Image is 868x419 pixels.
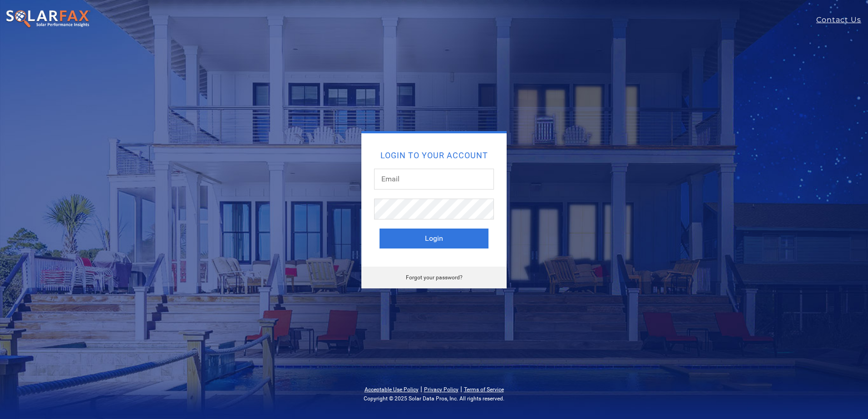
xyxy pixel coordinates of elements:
[420,385,422,393] span: |
[460,385,462,393] span: |
[816,15,868,25] a: Contact Us
[406,274,463,281] a: Forgot your password?
[5,10,91,29] img: SolarFax
[464,386,504,393] a: Terms of Service
[374,169,494,190] input: Email
[380,151,488,160] h2: Login to your account
[424,386,459,393] a: Privacy Policy
[365,386,419,393] a: Acceptable Use Policy
[380,229,488,248] button: Login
